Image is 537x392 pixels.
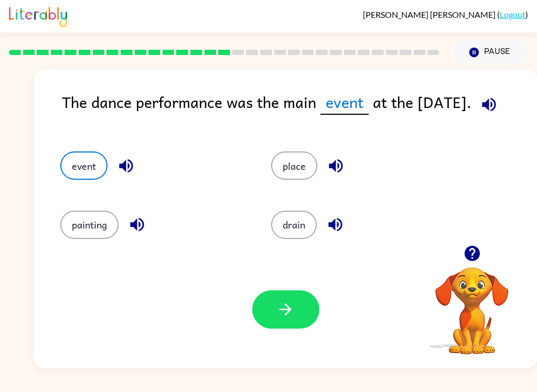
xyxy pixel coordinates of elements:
video: Your browser must support playing .mp4 files to use Literably. Please try using another browser. [420,251,524,356]
div: ( ) [363,9,528,19]
img: Literably [9,4,67,27]
button: painting [60,211,119,239]
span: [PERSON_NAME] [PERSON_NAME] [363,9,497,19]
div: The dance performance was the main at the [DATE]. [62,90,537,130]
button: drain [271,211,317,239]
button: Pause [452,40,528,64]
button: event [60,151,108,180]
a: Logout [500,9,525,19]
span: event [320,90,369,115]
button: place [271,151,317,180]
